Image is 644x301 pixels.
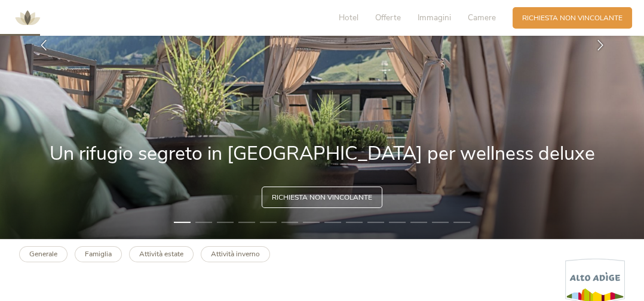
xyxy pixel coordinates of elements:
[29,249,57,259] b: Generale
[85,249,112,259] b: Famiglia
[19,246,68,262] a: Generale
[211,249,260,259] b: Attività inverno
[339,12,358,23] span: Hotel
[129,246,194,262] a: Attività estate
[75,246,122,262] a: Famiglia
[272,193,372,203] span: Richiesta non vincolante
[139,249,183,259] b: Attività estate
[375,12,401,23] span: Offerte
[10,14,45,21] a: AMONTI & LUNARIS Wellnessresort
[468,12,496,23] span: Camere
[522,13,622,23] span: Richiesta non vincolante
[201,246,270,262] a: Attività inverno
[418,12,451,23] span: Immagini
